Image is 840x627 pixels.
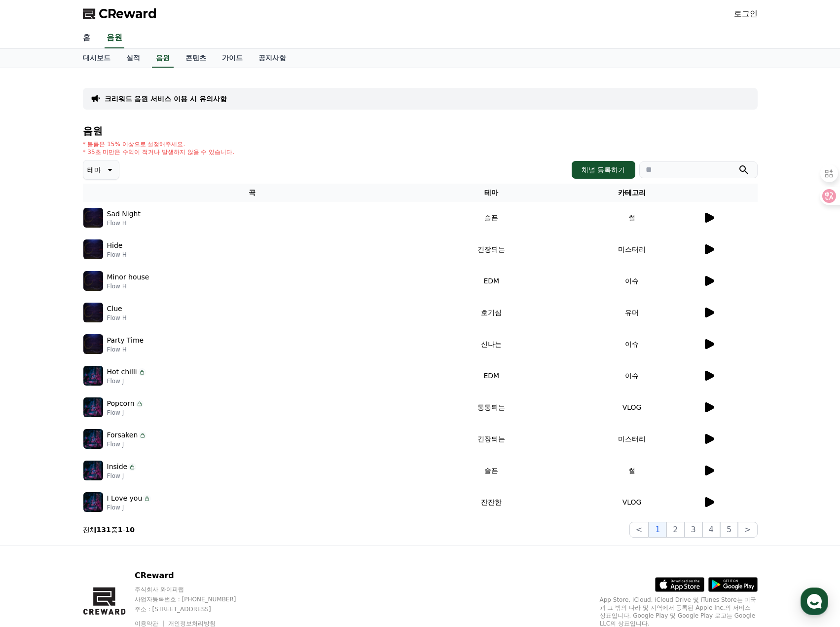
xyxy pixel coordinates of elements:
[83,271,103,291] img: music
[135,595,255,603] p: 사업자등록번호 : [PHONE_NUMBER]
[3,313,65,338] a: 홈
[107,272,149,282] p: Minor house
[83,239,103,259] img: music
[83,184,421,202] th: 곡
[105,28,124,48] a: 음원
[562,455,702,486] td: 썰
[97,526,111,534] strong: 131
[562,328,702,360] td: 이슈
[118,526,123,534] strong: 1
[421,360,562,392] td: EDM
[118,49,148,68] a: 실적
[107,282,149,290] p: Flow H
[666,522,684,538] button: 2
[99,6,157,22] span: CReward
[83,525,135,535] p: 전체 중 -
[562,234,702,265] td: 미스터리
[107,504,151,511] p: Flow J
[83,492,103,512] img: music
[421,423,562,455] td: 긴장되는
[152,49,174,68] a: 음원
[734,8,758,20] a: 로그인
[107,462,128,472] p: Inside
[629,522,649,538] button: <
[135,620,166,627] a: 이용약관
[107,409,144,417] p: Flow J
[685,522,702,538] button: 3
[83,397,103,417] img: music
[107,346,144,353] p: Flow H
[421,486,562,518] td: 잔잔한
[421,265,562,297] td: EDM
[214,49,251,68] a: 가이드
[107,472,137,480] p: Flow J
[562,184,702,202] th: 카테고리
[65,313,127,338] a: 대화
[562,392,702,423] td: VLOG
[152,328,164,336] span: 설정
[105,94,227,104] a: 크리워드 음원 서비스 이용 시 유의사항
[83,125,758,136] h4: 음원
[83,429,103,449] img: music
[178,49,214,68] a: 콘텐츠
[251,49,294,68] a: 공지사항
[107,493,143,504] p: I Love you
[562,297,702,328] td: 유머
[83,160,119,180] button: 테마
[135,605,255,613] p: 주소 : [STREET_ADDRESS]
[75,28,99,48] a: 홈
[107,219,141,227] p: Flow H
[421,455,562,486] td: 슬픈
[107,335,144,346] p: Party Time
[107,430,138,440] p: Forsaken
[107,440,147,448] p: Flow J
[421,328,562,360] td: 신나는
[75,49,118,68] a: 대시보드
[127,313,189,338] a: 설정
[738,522,757,538] button: >
[135,570,255,582] p: CReward
[107,251,127,259] p: Flow H
[83,148,235,156] p: * 35초 미만은 수익이 적거나 발생하지 않을 수 있습니다.
[107,304,122,314] p: Clue
[421,297,562,328] td: 호기심
[562,360,702,392] td: 이슈
[421,392,562,423] td: 통통튀는
[87,163,101,177] p: 테마
[135,586,255,593] p: 주식회사 와이피랩
[83,140,235,148] p: * 볼륨은 15% 이상으로 설정해주세요.
[562,265,702,297] td: 이슈
[107,377,146,385] p: Flow J
[421,184,562,202] th: 테마
[572,161,635,179] button: 채널 등록하기
[649,522,666,538] button: 1
[168,620,216,627] a: 개인정보처리방침
[562,486,702,518] td: VLOG
[83,303,103,322] img: music
[421,234,562,265] td: 긴장되는
[720,522,738,538] button: 5
[83,366,103,386] img: music
[107,209,141,219] p: Sad Night
[421,202,562,234] td: 슬픈
[125,526,135,534] strong: 10
[83,334,103,354] img: music
[107,314,127,322] p: Flow H
[83,208,103,228] img: music
[562,202,702,234] td: 썰
[107,398,135,409] p: Popcorn
[31,328,37,336] span: 홈
[702,522,720,538] button: 4
[83,461,103,480] img: music
[90,328,102,336] span: 대화
[107,367,137,377] p: Hot chilli
[83,6,157,22] a: CReward
[562,423,702,455] td: 미스터리
[107,240,123,251] p: Hide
